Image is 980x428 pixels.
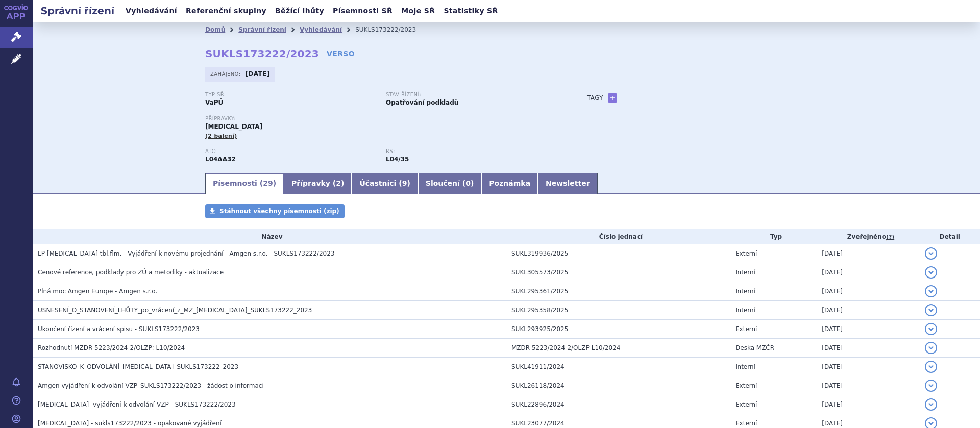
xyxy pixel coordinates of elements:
span: Stáhnout všechny písemnosti (zip) [219,208,339,215]
span: Amgen-vyjádření k odvolání VZP_SUKLS173222/2023 - žádost o informaci [38,382,264,389]
button: detail [925,398,937,411]
span: 9 [402,179,407,187]
span: [MEDICAL_DATA] [205,123,262,130]
span: Interní [736,288,755,295]
li: SUKLS173222/2023 [355,22,429,37]
span: Cenové reference, podklady pro ZÚ a metodiky - aktualizace [38,269,224,276]
a: Účastníci (9) [352,173,418,194]
a: Písemnosti SŘ [330,4,396,18]
th: Zveřejněno [817,229,919,244]
p: Přípravky: [205,116,567,122]
a: Referenční skupiny [183,4,269,18]
td: [DATE] [817,376,919,395]
p: RS: [386,148,556,155]
button: detail [925,266,937,279]
span: Interní [736,269,755,276]
button: detail [925,380,937,392]
td: SUKL295358/2025 [506,301,730,320]
span: Interní [736,363,755,370]
button: detail [925,304,937,316]
td: SUKL319936/2025 [506,244,730,263]
span: Ukončení řízení a vrácení spisu - SUKLS173222/2023 [38,325,200,333]
button: detail [925,285,937,297]
span: USNESENÍ_O_STANOVENÍ_LHŮTY_po_vrácení_z_MZ_OTEZLA_SUKLS173222_2023 [38,307,312,314]
span: Otezla - sukls173222/2023 - opakované vyjádření [38,420,222,427]
span: Externí [736,250,757,257]
td: [DATE] [817,244,919,263]
span: Zahájeno: [210,70,242,78]
th: Název [33,229,506,244]
td: [DATE] [817,358,919,376]
td: SUKL22896/2024 [506,395,730,414]
td: [DATE] [817,395,919,414]
strong: VaPÚ [205,99,223,106]
td: [DATE] [817,339,919,358]
button: detail [925,342,937,354]
span: 0 [465,179,471,187]
a: Vyhledávání [122,4,180,18]
span: Rozhodnutí MZDR 5223/2024-2/OLZP; L10/2024 [38,344,185,351]
a: Vyhledávání [300,26,342,33]
a: Stáhnout všechny písemnosti (zip) [205,204,345,218]
a: Běžící lhůty [272,4,327,18]
span: (2 balení) [205,133,237,139]
td: [DATE] [817,301,919,320]
strong: Opatřování podkladů [386,99,458,106]
a: Moje SŘ [398,4,438,18]
a: Newsletter [538,173,598,194]
a: Písemnosti (29) [205,173,284,194]
span: OTEZLA -vyjádření k odvolání VZP - SUKLS173222/2023 [38,401,236,408]
p: ATC: [205,148,376,155]
td: SUKL293925/2025 [506,320,730,339]
a: Správní řízení [238,26,286,33]
a: VERSO [327,48,355,59]
strong: apremilast [386,156,409,163]
td: SUKL305573/2025 [506,263,730,282]
strong: APREMILAST [205,156,236,163]
button: detail [925,361,937,373]
td: SUKL41911/2024 [506,358,730,376]
th: Detail [920,229,980,244]
a: Statistiky SŘ [440,4,501,18]
strong: SUKLS173222/2023 [205,47,319,60]
td: SUKL295361/2025 [506,282,730,301]
a: Přípravky (2) [284,173,352,194]
h2: Správní řízení [33,4,122,18]
span: Externí [736,401,757,408]
a: Domů [205,26,225,33]
button: detail [925,247,937,260]
span: Deska MZČR [736,344,774,351]
td: MZDR 5223/2024-2/OLZP-L10/2024 [506,339,730,358]
p: Typ SŘ: [205,92,376,98]
a: Poznámka [481,173,538,194]
h3: Tagy [587,92,603,104]
td: [DATE] [817,263,919,282]
a: + [608,93,617,103]
strong: [DATE] [246,70,270,78]
td: [DATE] [817,282,919,301]
span: STANOVISKO_K_ODVOLÁNÍ_OTEZLA_SUKLS173222_2023 [38,363,238,370]
span: Plná moc Amgen Europe - Amgen s.r.o. [38,288,157,295]
span: Externí [736,325,757,333]
td: SUKL26118/2024 [506,376,730,395]
span: 29 [263,179,273,187]
abbr: (?) [886,234,894,241]
span: 2 [336,179,341,187]
th: Číslo jednací [506,229,730,244]
span: Externí [736,382,757,389]
button: detail [925,323,937,335]
td: [DATE] [817,320,919,339]
span: Interní [736,307,755,314]
span: Externí [736,420,757,427]
a: Sloučení (0) [418,173,481,194]
p: Stav řízení: [386,92,556,98]
span: LP OTEZLA tbl.flm. - Vyjádření k novému projednání - Amgen s.r.o. - SUKLS173222/2023 [38,250,334,257]
th: Typ [730,229,817,244]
